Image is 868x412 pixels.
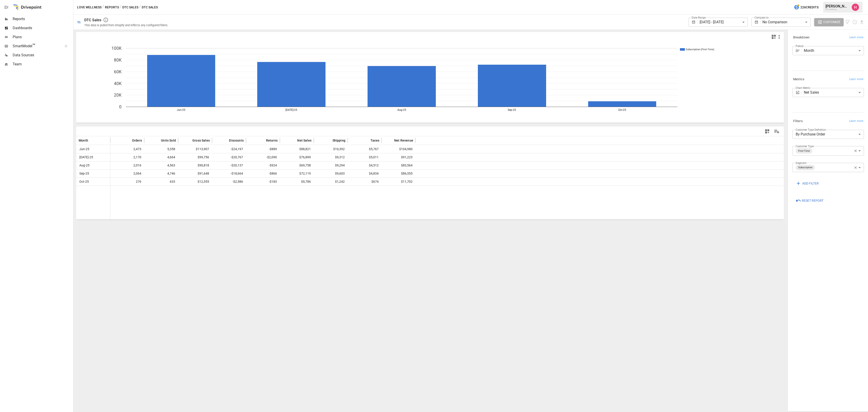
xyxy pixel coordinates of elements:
span: $9,294 [316,161,345,169]
span: Orders [132,138,142,143]
span: $4,512 [350,161,379,169]
span: 2,473 [113,145,142,153]
span: Net Revenue [394,138,413,143]
span: $9,312 [316,153,345,161]
span: Plans [13,34,72,40]
span: $88,821 [282,145,311,153]
span: 633 [146,178,176,186]
text: 60K [114,69,122,74]
text: Jun-25 [177,108,185,111]
span: $5,767 [350,145,379,153]
span: 2,016 [113,161,142,169]
span: Shipping [333,138,345,143]
h6: Breakdown [793,35,809,40]
div: 🛍 [77,20,81,24]
label: Customer Type Definition [796,128,826,132]
span: -$2,586 [214,178,244,186]
button: Sort [186,137,192,144]
text: [DATE]-25 [285,108,297,111]
span: SmartModel [13,43,60,49]
span: $72,119 [282,170,311,178]
span: 4,746 [146,170,176,178]
button: Sort [259,137,266,144]
span: Taxes [370,138,379,143]
span: -$20,767 [214,153,244,161]
div: Month [804,46,864,55]
button: View documentation [845,18,851,26]
text: 0 [119,104,122,109]
button: Sort [154,137,160,144]
span: $86,555 [384,170,413,178]
span: $91,648 [180,170,210,178]
span: -$183 [248,178,278,186]
span: $99,756 [180,153,210,161]
button: 226Credits [792,3,820,12]
span: -$2,090 [248,153,278,161]
button: Sort [89,137,95,144]
span: ADD FILTER [802,181,819,186]
span: -$924 [248,161,278,169]
span: Reports [13,16,72,22]
button: ADD FILTER [793,179,822,187]
div: Net Sales [804,88,864,97]
button: Love Wellness [77,5,101,10]
span: $11,702 [384,178,413,186]
div: / [102,5,104,10]
button: Sort [326,137,332,144]
span: $674 [350,178,379,186]
text: Oct-25 [618,108,626,111]
div: By Purchase Order [793,130,864,139]
span: First-Time [796,148,812,154]
button: Reports [105,5,119,10]
text: Sep-25 [508,108,516,111]
span: Reset Report [802,198,823,204]
button: Reset Report [793,197,827,205]
h6: Filters [793,119,803,124]
label: Segment [796,161,806,165]
div: [DATE] - [DATE] [700,18,748,27]
img: Hayley Rovet [852,4,859,11]
span: $5,011 [350,153,379,161]
span: 2,170 [113,153,142,161]
span: Gross Sales [192,138,210,143]
h6: Metrics [793,77,804,82]
span: $9,786 [282,178,311,186]
span: $91,223 [384,153,413,161]
button: Sort [222,137,229,144]
span: $113,907 [180,145,210,153]
span: 276 [113,178,142,186]
button: Sort [290,137,297,144]
div: No Comparison [762,18,810,27]
svg: A chart. [76,41,783,123]
button: Sort [387,137,394,144]
text: 40K [114,81,122,86]
span: 5,358 [146,145,176,153]
span: $83,564 [384,161,413,169]
label: Compare to [755,16,769,19]
div: / [120,5,121,10]
span: Subscription [796,165,814,170]
span: Customize [823,19,840,25]
span: $104,980 [384,145,413,153]
span: Sep-25 [79,170,108,178]
span: $10,392 [316,145,345,153]
span: -$20,137 [214,161,244,169]
span: [DATE]-25 [79,153,108,161]
button: Schedule report [852,19,857,25]
span: Aug-25 [79,161,108,169]
text: 20K [114,92,122,98]
span: $1,242 [316,178,345,186]
span: -$866 [248,170,278,178]
label: Period [796,44,803,48]
span: Learn more [849,119,863,123]
span: 4,563 [146,161,176,169]
text: Subscription (First-Time) [686,48,714,51]
button: Sort [125,137,132,144]
text: 100K [111,46,122,51]
span: Net Sales [297,138,311,143]
button: Sort [364,137,370,144]
span: Month [79,138,88,143]
span: Jun-25 [79,145,108,153]
div: This data is pulled from Shopify and reflects any configured filters. [84,24,168,27]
